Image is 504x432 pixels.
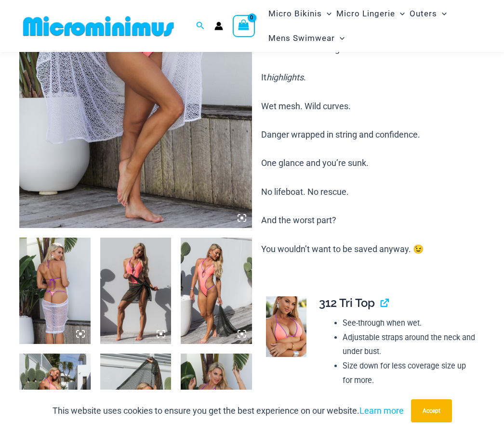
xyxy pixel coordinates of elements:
[19,238,91,344] img: Wild Card Neon Bliss 819 One Piece St Martin 5996 Sarong 04
[53,404,404,418] p: This website uses cookies to ensure you get the best experience on our website.
[266,72,304,82] i: highlights
[268,1,322,26] span: Micro Bikinis
[268,26,335,51] span: Mens Swimwear
[395,1,405,26] span: Menu Toggle
[410,1,437,26] span: Outers
[336,1,395,26] span: Micro Lingerie
[322,1,332,26] span: Menu Toggle
[266,296,306,357] img: Wild Card Neon Bliss 312 Top 03
[343,359,477,387] li: Size down for less coverage size up for more.
[335,26,345,51] span: Menu Toggle
[266,26,347,51] a: Mens SwimwearMenu ToggleMenu Toggle
[334,1,407,26] a: Micro LingerieMenu ToggleMenu Toggle
[343,316,477,330] li: See-through when wet.
[359,406,404,416] a: Learn more
[196,20,205,32] a: Search icon link
[437,1,447,26] span: Menu Toggle
[100,238,172,344] img: Wild Card Neon Bliss 819 One Piece St Martin 5996 Sarong 06
[214,22,223,30] a: Account icon link
[407,1,449,26] a: OutersMenu ToggleMenu Toggle
[181,238,252,344] img: Wild Card Neon Bliss 819 One Piece St Martin 5996 Sarong 08
[343,387,477,416] li: Silver rings and hard wear in swim-grade stainless steel.
[343,330,477,359] li: Adjustable straps around the neck and under bust.
[266,1,334,26] a: Micro BikinisMenu ToggleMenu Toggle
[19,15,178,37] img: MM SHOP LOGO FLAT
[319,296,375,310] span: 312 Tri Top
[233,15,255,37] a: View Shopping Cart, empty
[411,399,452,422] button: Accept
